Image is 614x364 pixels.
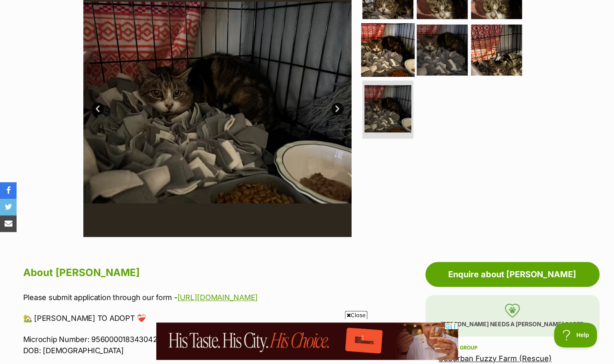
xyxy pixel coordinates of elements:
div: Rescue group [439,344,586,351]
p: Microchip Number: 956000018343042 DOB: [DEMOGRAPHIC_DATA] [23,334,366,356]
iframe: Help Scout Beacon - Open [554,322,597,347]
a: Next [331,103,344,115]
h2: About [PERSON_NAME] [23,264,366,282]
a: Prev [92,103,104,115]
iframe: Advertisement [156,322,458,360]
a: [URL][DOMAIN_NAME] [177,293,257,302]
span: Close [345,311,367,319]
img: Photo of Iris [471,24,522,76]
p: [PERSON_NAME] needs a [PERSON_NAME] carer [425,295,599,337]
img: Photo of Iris [417,24,468,76]
img: Photo of Iris [361,23,415,76]
a: Enquire about [PERSON_NAME] [425,262,599,287]
img: Photo of Iris [364,85,411,132]
p: Please submit application through our form - [23,292,366,303]
p: 🏡 [PERSON_NAME] TO ADOPT ❤️‍🩹 [23,313,366,324]
img: foster-care-31f2a1ccfb079a48fc4dc6d2a002ce68c6d2b76c7ccb9e0da61f6cd5abbf869a.svg [505,303,520,318]
a: Suburban Fuzzy Farm (Rescue) [439,354,552,363]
